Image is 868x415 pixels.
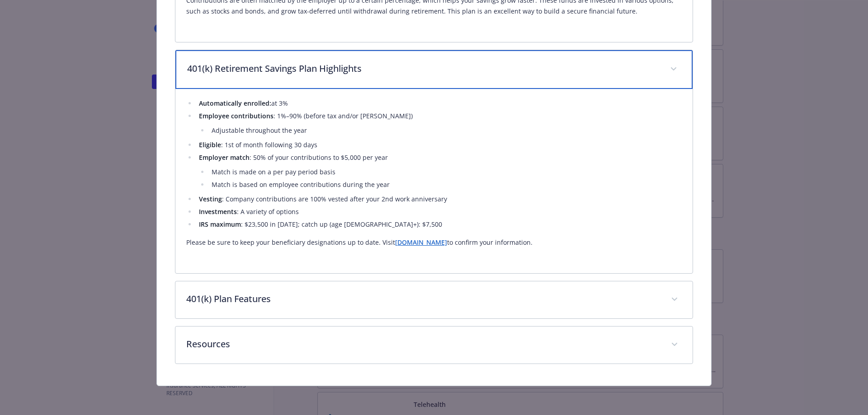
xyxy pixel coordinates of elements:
li: Match is based on employee contributions during the year [209,179,682,190]
strong: Eligible [199,140,221,149]
li: : $23,500 in [DATE]; catch up (age [DEMOGRAPHIC_DATA]+): $7,500 [196,219,682,230]
strong: Employer match [199,153,250,162]
a: [DOMAIN_NAME] [395,238,447,247]
strong: Automatically enrolled: [199,99,271,107]
div: 401(k) Retirement Savings Plan Highlights [175,50,693,89]
div: 401(k) Plan Features [175,281,693,318]
li: Adjustable throughout the year [209,125,682,136]
p: Resources [186,337,660,351]
li: : 1st of month following 30 days [196,140,682,150]
li: : 1%–90% (before tax and/or [PERSON_NAME]) [196,111,682,136]
strong: Investments [199,207,237,216]
li: : 50% of your contributions to $5,000 per year [196,152,682,190]
li: at 3% [196,98,682,109]
li: Match is made on a per pay period basis [209,167,682,177]
strong: Employee contributions [199,112,274,120]
strong: Vesting [199,195,222,203]
strong: IRS maximum [199,220,241,228]
p: 401(k) Retirement Savings Plan Highlights [187,62,660,75]
li: : Company contributions are 100% vested after your 2nd work anniversary [196,194,682,205]
p: 401(k) Plan Features [186,292,660,306]
li: : A variety of options [196,206,682,217]
p: Please be sure to keep your beneficiary designations up to date. Visit to confirm your information. [186,237,682,248]
div: Resources [175,326,693,364]
div: 401(k) Retirement Savings Plan Highlights [175,89,693,273]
